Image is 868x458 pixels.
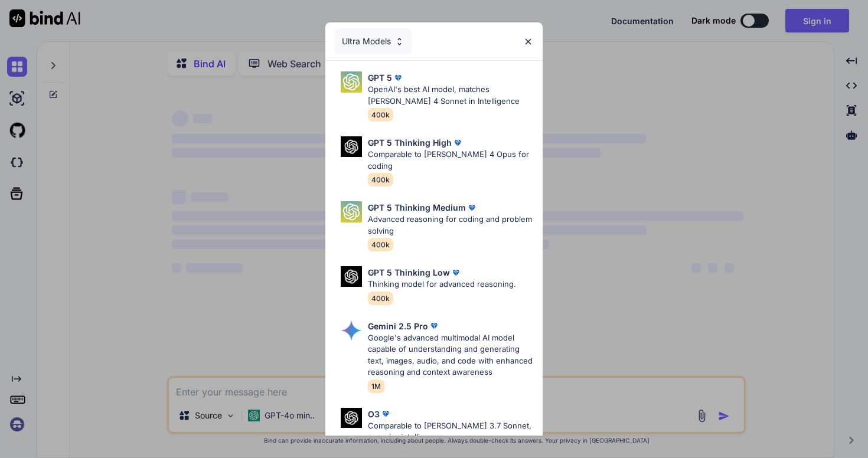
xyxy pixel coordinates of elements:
p: Google's advanced multimodal AI model capable of understanding and generating text, images, audio... [368,332,533,378]
img: Pick Models [341,136,362,157]
div: Ultra Models [335,28,412,54]
img: premium [380,408,391,420]
img: premium [450,267,462,279]
p: Thinking model for advanced reasoning. [368,279,516,290]
img: Pick Models [341,408,362,428]
img: premium [428,320,440,332]
p: GPT 5 Thinking Medium [368,201,466,214]
span: 400k [368,292,393,305]
img: Pick Models [394,37,404,47]
p: Advanced reasoning for coding and problem solving [368,214,533,237]
img: premium [466,202,478,214]
img: premium [392,72,404,84]
span: 400k [368,173,393,187]
img: Pick Models [341,201,362,223]
p: OpenAI's best AI model, matches [PERSON_NAME] 4 Sonnet in Intelligence [368,84,533,107]
img: premium [452,137,464,149]
p: Comparable to [PERSON_NAME] 4 Opus for coding [368,149,533,172]
img: close [523,37,533,47]
p: GPT 5 [368,71,392,84]
span: 1M [368,380,384,393]
p: Comparable to [PERSON_NAME] 3.7 Sonnet, superior intelligence [368,420,533,443]
p: GPT 5 Thinking High [368,136,452,149]
span: 400k [368,108,393,122]
p: GPT 5 Thinking Low [368,266,450,279]
span: 400k [368,238,393,251]
img: Pick Models [341,266,362,287]
img: Pick Models [341,71,362,93]
p: O3 [368,408,380,420]
img: Pick Models [341,320,362,341]
p: Gemini 2.5 Pro [368,320,428,332]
